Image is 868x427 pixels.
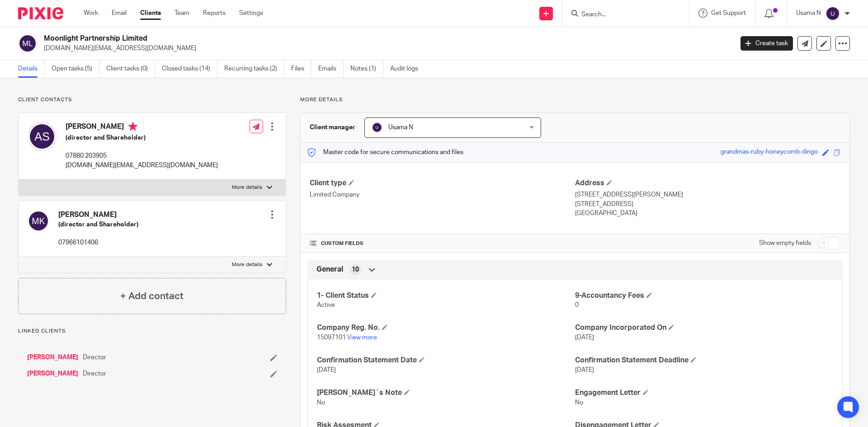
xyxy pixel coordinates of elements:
img: Pixie [18,7,63,19]
a: Emails [318,60,344,78]
input: Search [580,11,662,19]
p: 07966101406 [58,238,138,247]
div: grandmas-ruby-honeycomb-dingo [721,147,818,158]
p: More details [232,184,262,191]
a: Notes (1) [350,60,383,78]
img: svg%3E [372,122,382,133]
span: 10 [352,265,359,274]
a: Details [18,60,45,78]
h4: Address [575,178,840,188]
span: No [575,399,583,406]
h4: Confirmation Statement Date [317,356,575,365]
p: [STREET_ADDRESS][PERSON_NAME] [575,190,840,199]
span: General [316,265,343,274]
span: [DATE] [575,334,594,341]
h4: Confirmation Statement Deadline [575,356,833,365]
h4: 1- Client Status [317,291,575,300]
a: Audit logs [390,60,425,78]
a: View more [347,334,377,341]
p: Client contacts [18,96,286,103]
p: Usama N [796,9,821,18]
h4: [PERSON_NAME] [66,122,218,133]
h2: Moonlight Partnership Limited [44,34,590,43]
img: svg%3E [18,34,37,53]
p: [GEOGRAPHIC_DATA] [575,209,840,218]
h5: (director and Shareholder) [58,220,138,229]
p: [DOMAIN_NAME][EMAIL_ADDRESS][DOMAIN_NAME] [44,44,727,53]
a: Closed tasks (14) [162,60,217,78]
span: Active [317,302,335,308]
a: Files [291,60,311,78]
a: [PERSON_NAME] [27,369,78,378]
h4: [PERSON_NAME]`s Note [317,388,575,398]
a: Work [84,9,98,18]
p: Master code for secure communications and files [307,148,463,157]
a: Team [175,9,189,18]
a: Client tasks (0) [106,60,155,78]
p: Linked clients [18,328,286,335]
img: svg%3E [28,210,49,232]
p: Limited Company [310,190,575,199]
span: [DATE] [575,367,594,373]
h4: CUSTOM FIELDS [310,240,575,247]
h4: + Add contact [120,289,184,303]
a: Create task [741,36,793,51]
p: More details [300,96,850,103]
h4: Company Reg. No. [317,323,575,333]
h4: [PERSON_NAME] [58,210,138,220]
img: svg%3E [28,122,57,151]
span: 0 [575,302,579,308]
a: [PERSON_NAME] [27,353,78,362]
p: More details [232,261,262,268]
img: svg%3E [826,6,840,21]
h4: 9-Accountancy Fees [575,291,833,300]
p: 07880 203905 [66,151,218,160]
a: Email [112,9,127,18]
h4: Client type [310,178,575,188]
h4: Company Incorporated On [575,323,833,333]
h4: Engagement Letter [575,388,833,398]
i: Primary [128,122,137,131]
span: Director [83,353,106,362]
a: Settings [239,9,263,18]
a: Recurring tasks (2) [224,60,284,78]
h5: (director and Shareholder) [66,133,218,142]
a: Reports [203,9,226,18]
h3: Client manager [310,123,355,132]
a: Open tasks (5) [52,60,99,78]
a: Clients [140,9,161,18]
span: 15097101 [317,334,346,341]
p: [STREET_ADDRESS] [575,200,840,209]
p: [DOMAIN_NAME][EMAIL_ADDRESS][DOMAIN_NAME] [66,161,218,170]
span: [DATE] [317,367,336,373]
label: Show empty fields [759,239,811,248]
span: Usama N [388,124,413,131]
span: No [317,399,325,406]
span: Director [83,369,106,378]
span: Get Support [711,10,746,16]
